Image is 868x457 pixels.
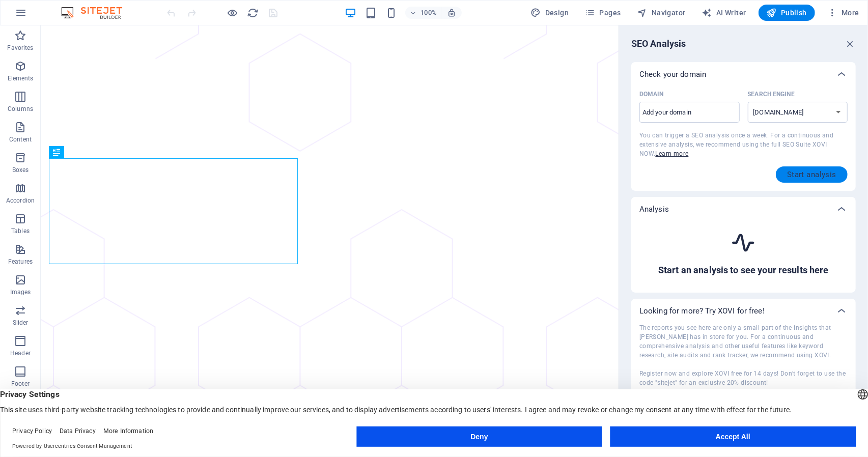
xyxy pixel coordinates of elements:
[631,299,856,323] div: Looking for more? Try XOVI for free!
[527,5,573,21] button: Design
[827,8,859,18] span: More
[447,8,456,17] i: On resize automatically adjust zoom level to fit chosen device.
[639,132,834,157] span: You can trigger a SEO analysis once a week. For a continuous and extensive analysis, we recommend...
[639,104,740,121] input: Domain
[8,105,33,113] p: Columns
[633,5,690,21] button: Navigator
[7,44,33,52] p: Favorites
[8,258,33,266] p: Features
[227,7,239,19] button: Click here to leave preview mode and continue editing
[637,8,686,18] span: Navigator
[656,150,689,157] a: Learn more
[585,8,621,18] span: Pages
[12,166,29,174] p: Boxes
[421,7,437,19] h6: 100%
[759,5,815,21] button: Publish
[698,5,750,21] button: AI Writer
[639,306,765,316] p: Looking for more? Try XOVI for free!
[13,319,29,327] p: Slider
[23,396,39,398] button: 1
[702,8,746,18] span: AI Writer
[631,323,856,420] div: Check your domain
[639,204,669,214] p: Analysis
[11,227,30,235] p: Tables
[631,197,856,221] div: Analysis
[531,8,569,18] span: Design
[787,170,836,179] span: Start analysis
[10,349,31,357] p: Header
[639,90,664,98] p: Domain
[776,166,848,183] button: Start analysis
[247,7,259,19] button: reload
[748,90,795,98] p: Select the matching search engine for your region.
[11,380,30,388] p: Footer
[823,5,863,21] button: More
[59,7,135,19] img: Editor Logo
[631,221,856,293] div: Check your domain
[767,8,807,18] span: Publish
[631,87,856,191] div: Check your domain
[631,62,856,87] div: Check your domain
[247,7,259,19] i: Reload page
[9,135,32,144] p: Content
[8,74,34,82] p: Elements
[631,38,686,50] h6: SEO Analysis
[658,264,829,276] h6: Start an analysis to see your results here
[639,324,846,386] span: The reports you see here are only a small part of the insights that [PERSON_NAME] has in store fo...
[639,69,706,79] p: Check your domain
[10,288,31,296] p: Images
[405,7,441,19] button: 100%
[748,102,848,123] select: Search Engine
[581,5,625,21] button: Pages
[6,196,35,205] p: Accordion
[23,409,39,410] button: 2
